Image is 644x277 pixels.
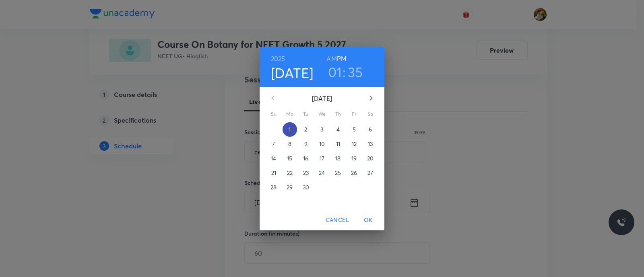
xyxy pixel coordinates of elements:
button: 27 [363,166,378,180]
button: OK [355,213,381,228]
p: 24 [319,169,325,177]
button: 1 [283,122,297,137]
p: 17 [320,154,324,162]
button: 26 [347,166,361,180]
button: 8 [283,137,297,151]
button: 22 [283,166,297,180]
button: 14 [266,151,281,166]
span: OK [359,215,378,225]
button: 12 [347,137,361,151]
p: 3 [320,125,323,133]
button: 5 [347,122,361,137]
span: Mo [283,110,297,118]
button: 30 [299,180,313,195]
span: Fr [347,110,361,118]
p: [DATE] [283,94,361,103]
p: 25 [335,169,341,177]
button: 2 [299,122,313,137]
p: 1 [289,125,291,133]
button: 28 [266,180,281,195]
button: 19 [347,151,361,166]
p: 13 [368,140,373,148]
span: Cancel [326,215,349,225]
p: 19 [351,154,357,162]
p: 30 [303,183,309,191]
p: 15 [287,154,292,162]
p: 28 [270,183,277,191]
button: 01 [328,64,342,80]
button: 10 [315,137,329,151]
span: Th [331,110,345,118]
p: 10 [319,140,325,148]
button: 15 [283,151,297,166]
button: AM [326,53,336,64]
p: 9 [304,140,308,148]
p: 21 [271,169,276,177]
p: 27 [367,169,373,177]
button: Cancel [322,213,352,228]
button: 17 [315,151,329,166]
h3: : [343,64,346,80]
p: 18 [335,154,341,162]
button: 35 [348,64,363,80]
p: 26 [351,169,357,177]
button: 4 [331,122,345,137]
button: 18 [331,151,345,166]
p: 20 [367,154,374,162]
button: 21 [266,166,281,180]
button: 23 [299,166,313,180]
span: Tu [299,110,313,118]
button: 29 [283,180,297,195]
p: 12 [352,140,357,148]
button: 6 [363,122,378,137]
p: 7 [272,140,275,148]
span: Sa [363,110,378,118]
p: 11 [336,140,340,148]
p: 29 [287,183,293,191]
p: 6 [369,125,372,133]
button: PM [337,53,347,64]
button: 16 [299,151,313,166]
button: 25 [331,166,345,180]
p: 22 [287,169,293,177]
span: We [315,110,329,118]
button: [DATE] [271,64,314,81]
button: 20 [363,151,378,166]
button: 9 [299,137,313,151]
button: 11 [331,137,345,151]
p: 5 [353,125,356,133]
p: 2 [304,125,307,133]
button: 13 [363,137,378,151]
button: 2025 [271,53,285,64]
button: 24 [315,166,329,180]
p: 8 [288,140,291,148]
p: 16 [303,154,308,162]
p: 23 [303,169,309,177]
p: 14 [271,154,276,162]
span: Su [266,110,281,118]
button: 7 [266,137,281,151]
button: 3 [315,122,329,137]
p: 4 [336,125,340,133]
